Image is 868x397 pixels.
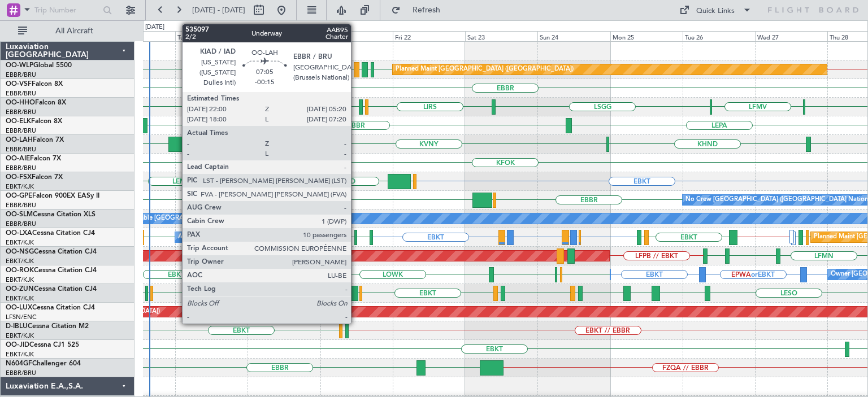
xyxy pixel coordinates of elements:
a: EBBR/BRU [6,145,36,154]
a: OO-FSXFalcon 7X [6,174,63,181]
a: EBBR/BRU [6,220,36,228]
div: Planned Maint Kortrijk-[GEOGRAPHIC_DATA] [275,173,406,190]
a: EBBR/BRU [6,369,36,377]
a: OO-ELKFalcon 8X [6,118,62,125]
span: All Aircraft [29,27,119,35]
button: Quick Links [674,1,757,19]
button: Refresh [386,1,454,19]
span: OO-AIE [6,155,30,162]
div: Wed 20 [248,31,320,41]
a: EBKT/KJK [6,276,34,284]
span: OO-LXA [6,230,32,237]
span: OO-NSG [6,248,34,255]
a: OO-JIDCessna CJ1 525 [6,342,79,348]
span: OO-FSX [6,174,32,181]
div: Quick Links [696,6,735,17]
a: EBBR/BRU [6,201,36,210]
a: OO-GPEFalcon 900EX EASy II [6,193,99,199]
a: OO-LAHFalcon 7X [6,137,64,143]
span: OO-GPE [6,193,32,199]
a: LFSN/ENC [6,313,37,321]
a: OO-HHOFalcon 8X [6,99,66,106]
a: EBKT/KJK [6,331,34,340]
a: OO-LXACessna Citation CJ4 [6,230,95,237]
a: EBKT/KJK [6,182,34,191]
a: EBBR/BRU [6,126,36,135]
button: All Aircraft [12,22,123,40]
span: OO-SLM [6,211,33,218]
a: EBBR/BRU [6,71,36,79]
a: EBKT/KJK [6,238,34,247]
a: EBKT/KJK [6,257,34,265]
div: A/C Unavailable [GEOGRAPHIC_DATA] ([GEOGRAPHIC_DATA] National) [178,229,388,246]
a: OO-AIEFalcon 7X [6,155,61,162]
a: OO-LUXCessna Citation CJ4 [6,304,95,311]
a: EBBR/BRU [6,164,36,172]
span: OO-JID [6,342,29,348]
span: D-IBLU [6,323,28,330]
div: Tue 26 [683,31,755,41]
div: Wed 27 [755,31,827,41]
a: OO-ROKCessna Citation CJ4 [6,267,97,274]
a: OO-VSFFalcon 8X [6,81,63,88]
div: Thu 21 [320,31,393,41]
input: Trip Number [34,2,99,19]
a: OO-SLMCessna Citation XLS [6,211,96,218]
div: A/C Unavailable [GEOGRAPHIC_DATA] [106,210,219,227]
span: Refresh [403,6,450,14]
span: OO-ELK [6,118,31,125]
a: D-IBLUCessna Citation M2 [6,323,89,330]
div: Fri 22 [393,31,465,41]
a: OO-WLPGlobal 5500 [6,62,72,69]
a: OO-ZUNCessna Citation CJ4 [6,286,97,293]
span: [DATE] - [DATE] [192,5,245,15]
div: [DATE] [145,23,164,32]
span: OO-HHO [6,99,35,106]
span: OO-WLP [6,62,33,69]
span: OO-ROK [6,267,34,274]
span: OO-ZUN [6,286,34,293]
div: Tue 19 [175,31,248,41]
div: Sun 24 [537,31,610,41]
a: EBKT/KJK [6,294,34,303]
a: EBBR/BRU [6,108,36,116]
div: Sat 23 [465,31,537,41]
a: N604GFChallenger 604 [6,360,81,367]
div: Planned Maint [GEOGRAPHIC_DATA] ([GEOGRAPHIC_DATA]) [396,61,574,78]
span: OO-VSF [6,81,32,88]
span: OO-LAH [6,137,33,143]
a: EBBR/BRU [6,89,36,98]
span: N604GF [6,360,32,367]
a: EBKT/KJK [6,350,34,359]
div: Mon 25 [610,31,683,41]
span: OO-LUX [6,304,32,311]
a: OO-NSGCessna Citation CJ4 [6,248,97,255]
